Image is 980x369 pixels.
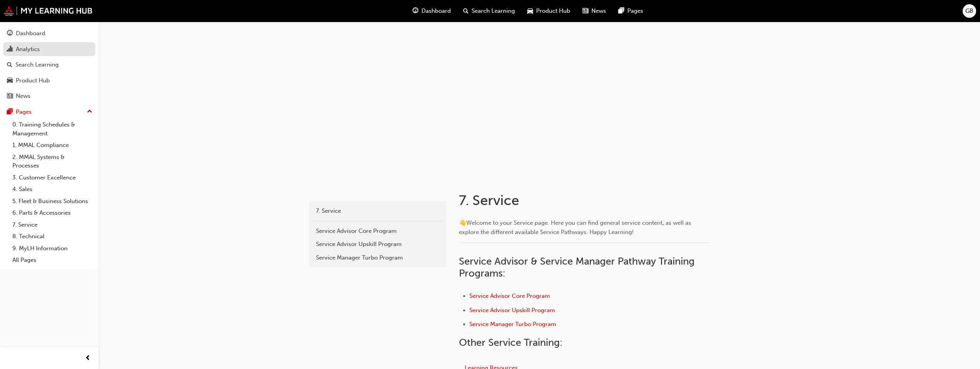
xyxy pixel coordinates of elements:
[9,219,95,231] a: 7. Service
[521,3,576,19] a: car-iconProduct Hub
[3,105,95,119] button: Pages
[316,207,440,215] div: 7. Service
[9,172,95,184] a: 3. Customer Excellence
[15,60,59,69] div: Search Learning
[87,107,92,117] span: up-icon
[4,6,93,16] img: mmal
[16,76,50,85] div: Product Hub
[627,7,643,15] span: Pages
[7,62,12,68] span: search-icon
[406,3,457,19] a: guage-iconDashboard
[536,7,570,15] span: Product Hub
[3,25,95,105] button: DashboardAnalyticsSearch LearningProduct HubNews
[312,251,443,265] a: Service Manager Turbo Program
[583,6,588,16] span: news-icon
[16,29,45,38] div: Dashboard
[9,231,95,243] a: 8. Technical
[459,337,562,348] span: Other Service Training:
[312,237,443,251] a: Service Advisor Upskill Program
[7,93,13,100] span: news-icon
[316,227,440,236] div: Service Advisor Core Program
[457,3,521,19] a: search-iconSearch Learning
[9,254,95,266] a: All Pages
[312,204,443,218] a: 7. Service
[312,224,443,238] a: Service Advisor Core Program
[413,6,418,16] span: guage-icon
[3,42,95,56] a: Analytics
[527,6,533,16] span: car-icon
[3,89,95,103] a: News
[459,255,697,280] span: Service Advisor & Service Manager Pathway Training Programs:
[612,3,649,19] a: pages-iconPages
[9,207,95,219] a: 6. Parts & Accessories
[963,4,976,18] button: GB
[3,58,95,72] a: Search Learning
[591,7,606,15] span: News
[9,183,95,195] a: 4. Sales
[469,292,550,299] a: Service Advisor Core Program
[472,7,515,15] span: Search Learning
[9,195,95,207] a: 5. Fleet & Business Solutions
[85,354,91,363] span: prev-icon
[16,45,40,54] div: Analytics
[316,240,440,249] div: Service Advisor Upskill Program
[459,192,712,209] h1: 7. Service
[9,151,95,172] a: 2. MMAL Systems & Processes
[316,253,440,262] div: Service Manager Turbo Program
[9,119,95,139] a: 0. Training Schedules & Management
[3,26,95,41] a: Dashboard
[576,3,612,19] a: news-iconNews
[7,77,13,84] span: car-icon
[459,219,466,226] span: 👋
[469,307,555,314] a: Service Advisor Upskill Program
[7,46,13,53] span: chart-icon
[9,139,95,151] a: 1. MMAL Compliance
[459,219,693,236] span: Welcome to your Service page. Here you can find general service content, as well as explore the d...
[421,7,451,15] span: Dashboard
[965,7,973,15] span: GB
[7,109,13,116] span: pages-icon
[618,6,624,16] span: pages-icon
[9,243,95,255] a: 9. MyLH Information
[16,108,32,116] div: Pages
[3,73,95,88] a: Product Hub
[7,30,13,37] span: guage-icon
[16,92,31,101] div: News
[463,6,469,16] span: search-icon
[469,321,556,328] a: Service Manager Turbo Program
